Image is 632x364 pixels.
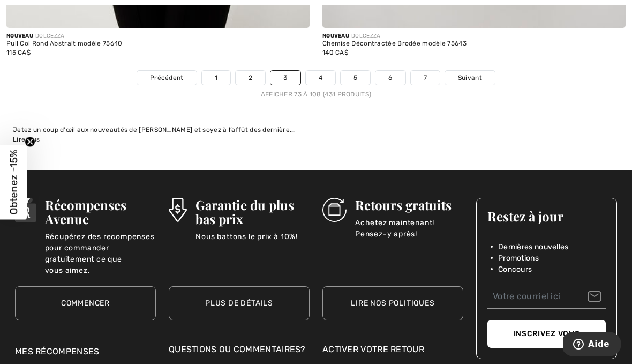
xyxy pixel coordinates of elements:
div: Jetez un coup d'œil aux nouveautés de [PERSON_NAME] et soyez à l’affût des dernière... [13,125,619,135]
h3: Garantie du plus bas prix [195,198,310,226]
span: Lire plus [13,136,40,143]
a: 7 [411,71,440,85]
div: Chemise Décontractée Brodée modèle 75643 [322,40,626,48]
input: Votre courriel ici [487,285,606,309]
span: Précédent [150,73,184,83]
p: Nous battons le prix à 10%! [195,231,310,252]
span: 115 CA$ [6,49,31,56]
a: Mes récompenses [15,346,100,356]
p: Récupérez des recompenses pour commander gratuitement ce que vous aimez. [45,231,156,252]
h3: Restez à jour [487,209,606,223]
p: Achetez maintenant! Pensez-y après! [355,217,463,239]
div: DOLCEZZA [6,32,310,40]
h3: Retours gratuits [355,198,463,212]
div: DOLCEZZA [322,32,626,40]
span: 140 CA$ [322,49,348,56]
a: 4 [306,71,335,85]
span: Suivant [458,73,482,83]
img: Garantie du plus bas prix [169,198,187,222]
span: Promotions [498,252,539,264]
a: 2 [236,71,265,85]
a: 5 [341,71,370,85]
a: Suivant [445,71,495,85]
button: Close teaser [25,136,35,147]
a: Précédent [137,71,197,85]
div: Pull Col Rond Abstrait modèle 75640 [6,40,310,48]
div: Questions ou commentaires? [169,343,310,361]
a: 3 [270,71,300,85]
a: Lire nos politiques [322,286,463,320]
a: 6 [375,71,405,85]
span: Nouveau [322,33,349,39]
a: Plus de détails [169,286,310,320]
span: Dernières nouvelles [498,241,569,252]
span: Concours [498,264,532,275]
a: Commencer [15,286,156,320]
button: Inscrivez vous [487,320,606,348]
a: 1 [202,71,230,85]
h3: Récompenses Avenue [45,198,156,226]
iframe: Ouvre un widget dans lequel vous pouvez trouver plus d’informations [563,332,621,359]
span: Nouveau [6,33,33,39]
a: Activer votre retour [322,343,463,356]
img: Retours gratuits [322,198,347,222]
span: Obtenez -15% [7,150,20,214]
